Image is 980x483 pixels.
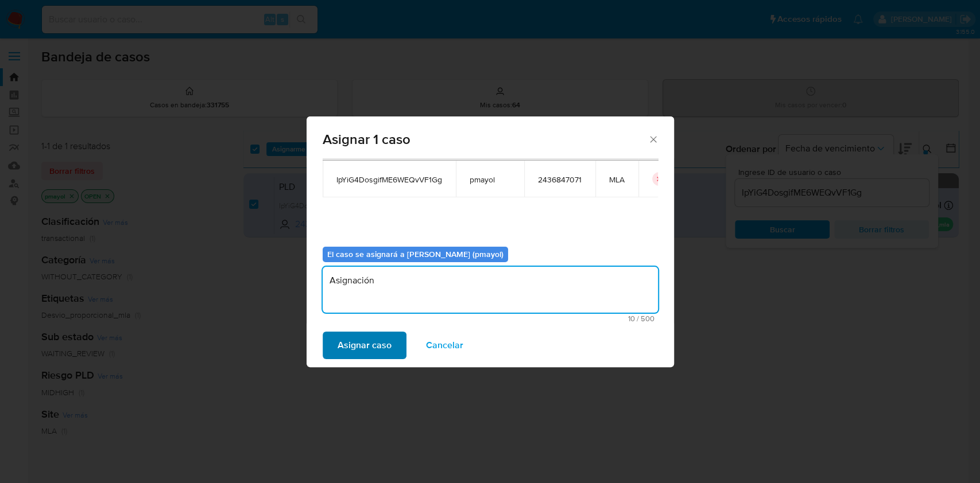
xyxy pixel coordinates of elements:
button: Asignar caso [323,332,406,359]
div: assign-modal [307,116,674,367]
span: Asignar 1 caso [323,133,648,146]
span: pmayol [470,174,510,185]
span: IpYiG4DosgifME6WEQvVF1Gg [336,174,442,185]
span: Asignar caso [338,333,392,358]
b: El caso se asignará a [PERSON_NAME] (pmayol) [327,248,503,260]
span: MLA [609,174,625,185]
span: Máximo 500 caracteres [326,315,654,322]
span: 2436847071 [538,174,582,185]
textarea: Asignación [323,267,658,313]
button: Cancelar [411,332,478,359]
span: Cancelar [426,333,463,358]
button: icon-button [652,172,666,186]
button: Cerrar ventana [648,134,658,144]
